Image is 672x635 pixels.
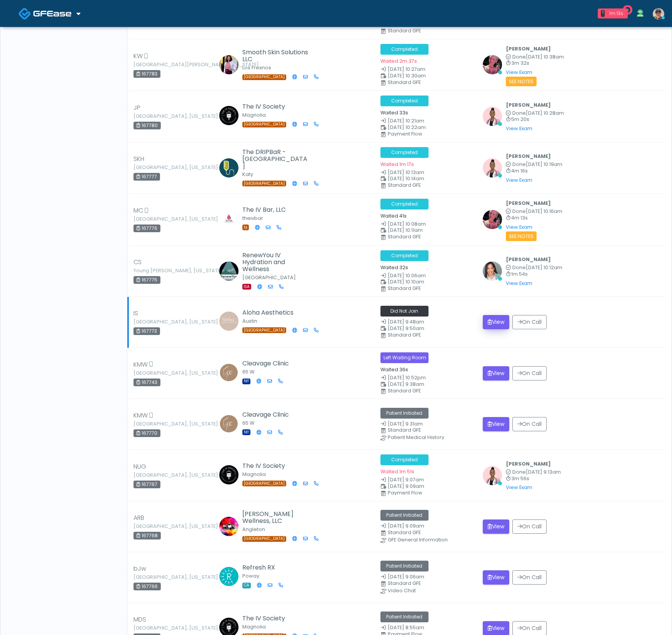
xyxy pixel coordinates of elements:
[380,125,474,130] small: Scheduled Time
[483,466,502,485] img: Janaira Villalobos
[133,360,148,369] span: KMW
[133,52,143,61] span: KW
[380,408,429,419] span: Patient Initiated
[133,165,176,170] small: [GEOGRAPHIC_DATA], [US_STATE]
[506,69,532,75] a: View Exam
[506,77,537,86] small: See Notes
[506,265,562,270] small: Completed at
[388,66,425,72] span: [DATE] 10:27am
[380,280,474,285] small: Scheduled Time
[512,110,526,116] span: Done
[242,360,289,367] h5: Cleavage Clinic
[380,96,429,106] span: Completed
[380,67,474,72] small: Date Created
[506,461,551,467] b: [PERSON_NAME]
[380,264,408,271] small: Waited 32s
[526,264,562,271] span: [DATE] 10:12am
[506,256,551,263] b: [PERSON_NAME]
[380,326,474,331] small: Scheduled Time
[388,72,426,79] span: [DATE] 10:30am
[512,54,526,60] span: Done
[380,484,474,489] small: Scheduled Time
[18,7,31,20] img: Docovia
[380,561,429,571] span: Patient Initiated
[242,462,310,469] h5: The IV Society
[512,161,526,168] span: Done
[380,524,474,529] small: Date Created
[219,414,238,433] img: Bri Tomaselli
[388,286,481,291] div: Standard GFE
[133,173,160,181] div: 167777
[483,158,502,178] img: Janaira Villalobos
[512,469,526,475] span: Done
[506,231,537,241] small: See Notes
[380,176,474,181] small: Scheduled Time
[380,478,474,483] small: Date Created
[506,209,562,214] small: Completed at
[388,227,423,233] span: [DATE] 10:11am
[380,366,408,373] small: Waited 36s
[506,272,562,277] small: 1m 54s
[133,626,176,630] small: [GEOGRAPHIC_DATA], [US_STATE]
[219,363,238,382] img: Bri Tomaselli
[242,274,296,281] small: [GEOGRAPHIC_DATA]
[506,177,532,183] a: View Exam
[526,54,564,60] span: [DATE] 10:38am
[380,250,429,261] span: Completed
[380,161,414,168] small: Waited 1m 17s
[380,612,429,622] span: Patient Initiated
[242,318,257,324] small: Austin
[506,153,551,159] b: [PERSON_NAME]
[380,422,474,427] small: Date Created
[388,428,481,432] div: Standard GFE
[601,10,605,17] div: 1
[483,519,509,534] button: View
[242,122,286,127] span: [GEOGRAPHIC_DATA]
[380,74,474,79] small: Scheduled Time
[506,470,561,475] small: Completed at
[483,315,509,329] button: View
[242,615,310,622] h5: The IV Society
[242,171,253,178] small: Katy
[33,10,72,17] img: Docovia
[133,258,142,267] span: CS
[388,175,424,182] span: [DATE] 10:14am
[242,573,259,579] small: Poway
[242,103,310,110] h5: The IV Society
[608,10,625,17] div: 1m 13s
[242,74,286,80] span: [GEOGRAPHIC_DATA]
[483,55,502,74] img: Lindsey Morgan
[388,325,424,332] span: [DATE] 9:50am
[506,200,551,206] b: [PERSON_NAME]
[388,581,481,586] div: Standard GFE
[380,625,474,630] small: Date Created
[512,417,547,431] button: On Call
[242,112,266,118] small: Magnolia
[512,570,547,585] button: On Call
[388,80,481,85] div: Standard GFE
[506,55,564,60] small: Completed at
[483,570,509,585] button: View
[133,615,146,624] span: MDS
[242,564,289,571] h5: Refresh RX
[526,110,564,116] span: [DATE] 10:28am
[506,102,551,108] b: [PERSON_NAME]
[219,567,238,586] img: Diane Allen
[512,208,526,214] span: Done
[133,583,161,590] div: 167766
[133,206,143,215] span: MC
[506,111,564,116] small: Completed at
[506,476,561,481] small: 3m 56s
[380,510,429,521] span: Patient Initiated
[18,1,80,26] a: Docovia
[242,411,289,418] h5: Cleavage Clinic
[388,117,424,124] span: [DATE] 10:21am
[133,154,144,164] span: SKH
[242,215,263,221] small: theivbar
[512,315,547,329] button: On Call
[512,519,547,534] button: On Call
[133,473,176,478] small: [GEOGRAPHIC_DATA], [US_STATE]
[242,511,310,524] h5: [PERSON_NAME] Wellness, LLC
[506,484,532,491] a: View Exam
[133,268,176,273] small: Young [PERSON_NAME], [US_STATE]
